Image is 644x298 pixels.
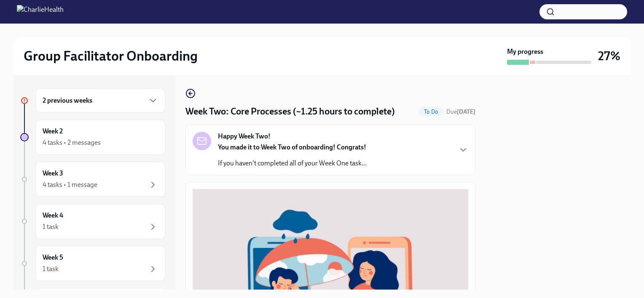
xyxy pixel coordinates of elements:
[43,169,63,178] h6: Week 3
[598,48,620,64] h3: 27%
[43,127,63,136] h6: Week 2
[446,108,475,115] span: Due
[35,88,165,113] div: 2 previous weeks
[20,204,165,239] a: Week 41 task
[24,48,198,64] h2: Group Facilitator Onboarding
[218,143,366,151] strong: You made it to Week Two of onboarding! Congrats!
[218,159,367,168] p: If you haven't completed all of your Week One task...
[446,108,475,116] span: September 1st, 2025 10:00
[507,47,543,56] strong: My progress
[20,162,165,197] a: Week 34 tasks • 1 message
[43,253,63,262] h6: Week 5
[43,96,92,105] h6: 2 previous weeks
[43,180,97,189] div: 4 tasks • 1 message
[43,138,101,147] div: 4 tasks • 2 messages
[43,264,59,274] div: 1 task
[457,108,475,115] strong: [DATE]
[43,222,59,231] div: 1 task
[185,105,395,118] h4: Week Two: Core Processes (~1.25 hours to complete)
[20,246,165,281] a: Week 51 task
[419,109,443,115] span: To Do
[20,120,165,155] a: Week 24 tasks • 2 messages
[43,211,63,220] h6: Week 4
[218,132,271,141] strong: Happy Week Two!
[17,5,64,19] img: CharlieHealth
